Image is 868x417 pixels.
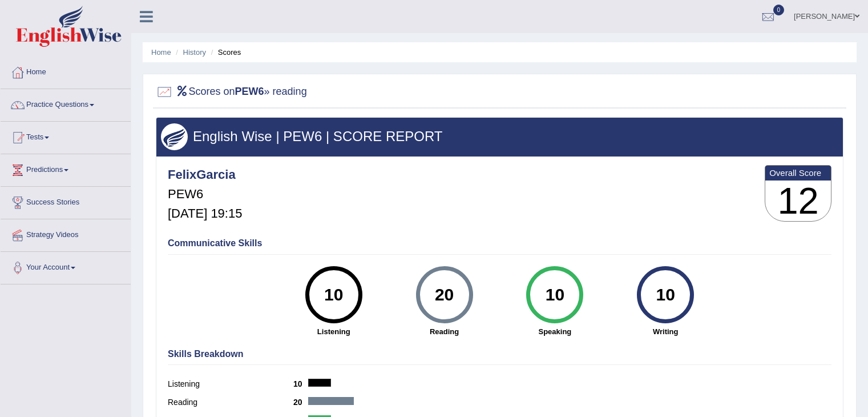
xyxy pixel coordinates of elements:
[161,129,838,144] h3: English Wise | PEW6 | SCORE REPORT
[1,219,131,248] a: Strategy Videos
[505,326,604,337] strong: Speaking
[183,48,206,57] a: History
[168,187,242,201] h5: PEW6
[235,86,264,97] b: PEW6
[168,378,293,390] label: Listening
[769,168,827,178] b: Overall Score
[1,122,131,150] a: Tests
[293,398,308,407] b: 20
[1,89,131,118] a: Practice Questions
[645,271,687,319] div: 10
[423,271,465,319] div: 20
[168,207,242,220] h5: [DATE] 19:15
[1,57,131,85] a: Home
[161,123,188,150] img: wings.png
[765,181,831,222] h3: 12
[293,379,308,388] b: 10
[1,252,131,280] a: Your Account
[168,168,242,182] h4: FelixGarcia
[151,48,171,57] a: Home
[395,326,494,337] strong: Reading
[534,271,576,319] div: 10
[1,187,131,215] a: Success Stories
[616,326,715,337] strong: Writing
[168,349,831,359] h4: Skills Breakdown
[773,5,785,15] span: 0
[284,326,383,337] strong: Listening
[1,154,131,183] a: Predictions
[208,47,241,58] li: Scores
[156,83,307,101] h2: Scores on » reading
[313,271,354,319] div: 10
[168,238,831,248] h4: Communicative Skills
[168,396,293,408] label: Reading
